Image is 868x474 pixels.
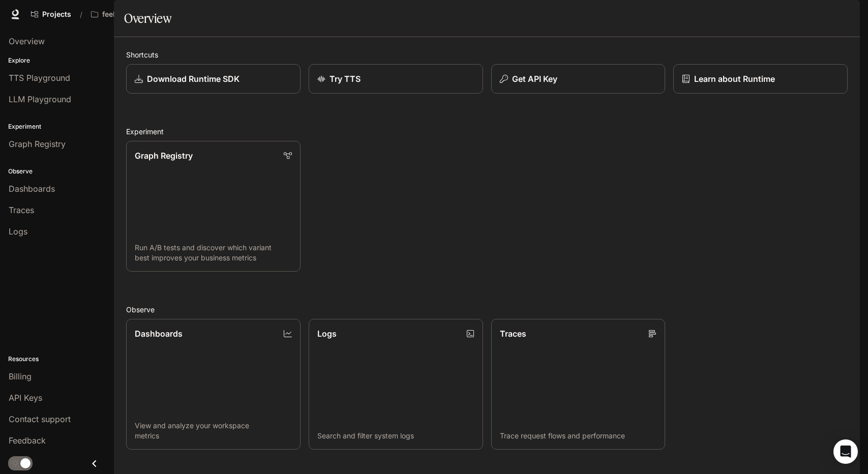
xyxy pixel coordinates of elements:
a: Graph RegistryRun A/B tests and discover which variant best improves your business metrics [126,141,301,272]
button: All workspaces [86,4,141,24]
p: Search and filter system logs [317,431,474,441]
p: Traces [500,328,526,340]
p: View and analyze your workspace metrics [135,421,292,441]
a: TracesTrace request flows and performance [491,319,666,450]
p: Graph Registry [135,150,193,162]
span: Projects [42,10,71,19]
h2: Experiment [126,126,848,137]
a: Go to projects [26,4,76,24]
a: Learn about Runtime [673,64,848,94]
a: DashboardsView and analyze your workspace metrics [126,319,301,450]
a: Try TTS [309,64,483,94]
button: Get API Key [491,64,666,94]
p: Dashboards [135,328,183,340]
a: Download Runtime SDK [126,64,301,94]
h1: Overview [124,8,171,28]
p: feeLab [102,10,126,19]
div: / [76,9,86,20]
p: Logs [317,328,337,340]
p: Learn about Runtime [694,73,775,85]
p: Download Runtime SDK [147,73,240,85]
h2: Observe [126,304,848,315]
p: Get API Key [512,73,557,85]
p: Trace request flows and performance [500,431,657,441]
h2: Shortcuts [126,49,848,60]
p: Try TTS [330,73,361,85]
p: Run A/B tests and discover which variant best improves your business metrics [135,243,292,263]
div: Open Intercom Messenger [833,439,858,464]
a: LogsSearch and filter system logs [309,319,483,450]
